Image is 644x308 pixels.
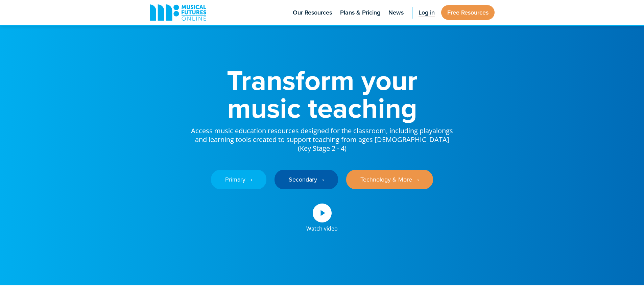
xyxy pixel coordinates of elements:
[211,170,266,189] a: Primary ‎‏‏‎ ‎ ›
[388,8,404,17] span: News
[190,122,454,153] p: Access music education resources designed for the classroom, including playalongs and learning to...
[441,5,495,20] a: Free Resources
[346,170,433,189] a: Technology & More ‎‏‏‎ ‎ ›
[293,8,332,17] span: Our Resources
[190,66,454,122] h1: Transform your music teaching
[306,222,338,231] div: Watch video
[340,8,380,17] span: Plans & Pricing
[275,170,338,189] a: Secondary ‎‏‏‎ ‎ ›
[419,8,435,17] span: Log in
